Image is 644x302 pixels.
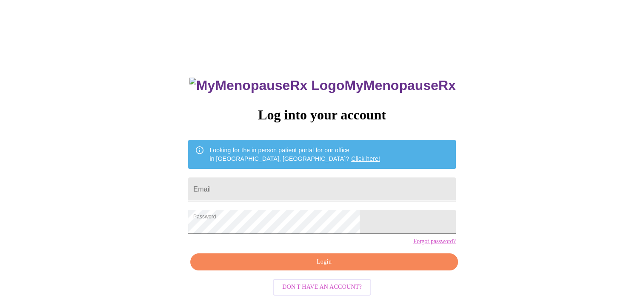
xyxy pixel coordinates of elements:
a: Don't have an account? [271,283,373,290]
button: Login [190,253,458,271]
span: Don't have an account? [282,282,362,293]
h3: Log into your account [188,107,455,123]
img: MyMenopauseRx Logo [189,78,344,93]
div: Looking for the in person patient portal for our office in [GEOGRAPHIC_DATA], [GEOGRAPHIC_DATA]? [209,142,380,166]
a: Click here! [351,155,380,162]
a: Forgot password? [413,238,456,245]
h3: MyMenopauseRx [189,78,456,93]
span: Login [200,257,448,267]
button: Don't have an account? [273,279,371,296]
